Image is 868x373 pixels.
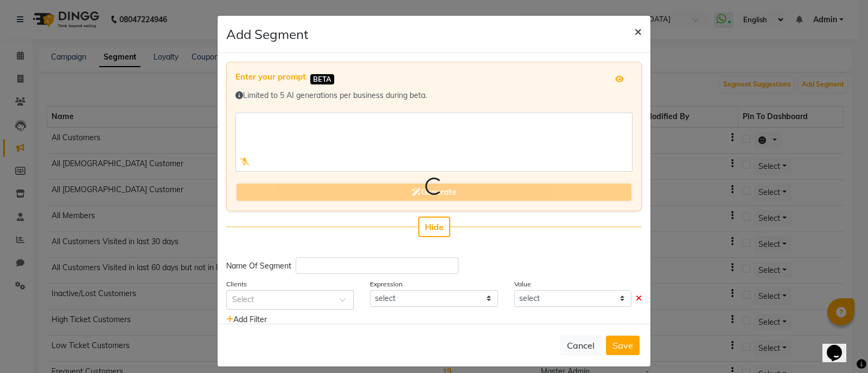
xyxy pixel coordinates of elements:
[425,221,444,232] span: Hide
[226,279,247,289] label: Clients
[418,217,450,237] button: Hide
[626,16,650,46] button: Close
[634,23,642,39] span: ×
[606,336,640,355] button: Save
[226,260,291,272] div: Name Of Segment
[226,24,308,44] h4: Add Segment
[560,335,602,356] button: Cancel
[235,71,306,83] label: Enter your prompt
[514,279,531,289] label: Value
[235,90,633,101] div: Limited to 5 AI generations per business during beta.
[226,315,267,324] span: Add Filter
[822,330,857,362] iframe: chat widget
[310,74,334,84] span: BETA
[370,279,403,289] label: Expression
